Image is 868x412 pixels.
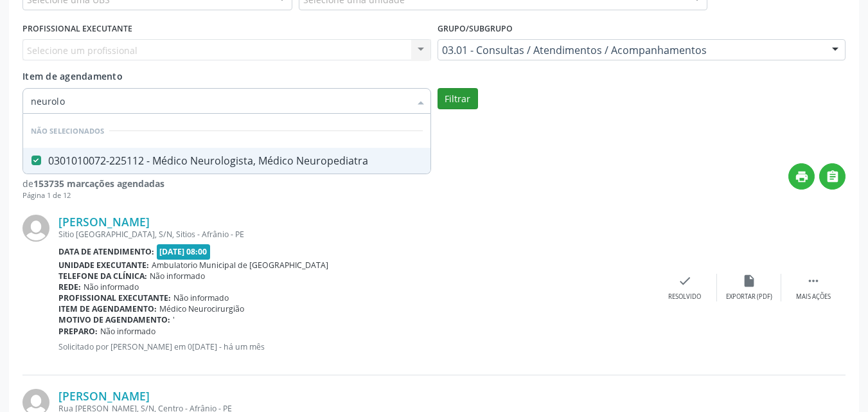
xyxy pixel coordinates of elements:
[678,274,692,288] i: check
[438,19,513,39] label: Grupo/Subgrupo
[31,156,423,166] div: 0301010072-225112 - Médico Neurologista, Médico Neuropediatra
[22,215,49,242] img: img
[796,292,831,301] div: Mais ações
[157,244,211,259] span: [DATE] 08:00
[58,341,653,352] p: Solicitado por [PERSON_NAME] em 0[DATE] - há um mês
[22,190,164,201] div: Página 1 de 12
[22,19,132,39] label: PROFISSIONAL EXECUTANTE
[33,177,164,190] strong: 153735 marcações agendadas
[442,44,820,57] span: 03.01 - Consultas / Atendimentos / Acompanhamentos
[173,292,229,303] span: Não informado
[726,292,772,301] div: Exportar (PDF)
[58,389,150,403] a: [PERSON_NAME]
[100,326,155,337] span: Não informado
[159,303,244,314] span: Médico Neurocirurgião
[58,282,81,292] b: Rede:
[58,292,171,303] b: Profissional executante:
[58,215,150,229] a: [PERSON_NAME]
[152,260,328,271] span: Ambulatorio Municipal de [GEOGRAPHIC_DATA]
[826,170,840,184] i: 
[22,177,164,190] div: de
[58,303,157,314] b: Item de agendamento:
[150,271,205,282] span: Não informado
[58,326,98,337] b: Preparo:
[58,246,154,257] b: Data de atendimento:
[58,260,149,271] b: Unidade executante:
[438,88,478,110] button: Filtrar
[31,88,410,114] input: Selecionar procedimentos
[84,282,139,292] span: Não informado
[173,314,175,325] span: '
[819,163,846,190] button: 
[58,314,170,325] b: Motivo de agendamento:
[806,274,820,288] i: 
[58,271,147,282] b: Telefone da clínica:
[788,163,815,190] button: print
[742,274,756,288] i: insert_drive_file
[22,70,123,82] span: Item de agendamento
[58,229,653,240] div: Sitio [GEOGRAPHIC_DATA], S/N, Sitios - Afrânio - PE
[668,292,701,301] div: Resolvido
[795,170,809,184] i: print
